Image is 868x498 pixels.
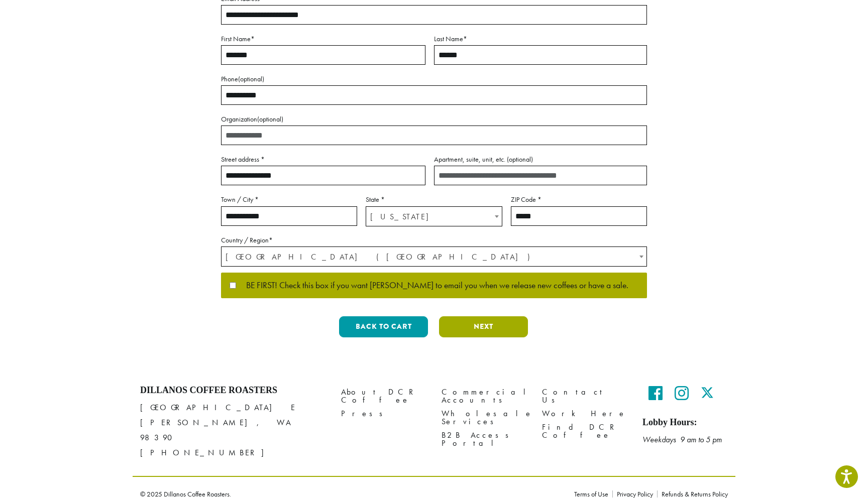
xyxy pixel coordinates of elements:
[341,407,426,421] a: Press
[434,33,647,45] label: Last Name
[341,385,426,407] a: About DCR Coffee
[140,400,326,460] p: [GEOGRAPHIC_DATA] E [PERSON_NAME], WA 98390 [PHONE_NUMBER]
[542,407,627,421] a: Work Here
[366,207,501,226] span: California
[140,490,559,497] p: © 2025 Dillanos Coffee Roasters.
[442,385,527,407] a: Commercial Accounts
[140,385,326,396] h4: Dillanos Coffee Roasters
[221,113,647,126] label: Organization
[657,490,728,497] a: Refunds & Returns Policy
[511,193,647,206] label: ZIP Code
[222,247,646,267] span: United States (US)
[230,282,236,289] input: BE FIRST! Check this box if you want [PERSON_NAME] to email you when we release new coffees or ha...
[642,434,722,445] em: Weekdays 9 am to 5 pm
[238,74,264,83] span: (optional)
[439,316,528,337] button: Next
[236,281,628,290] span: BE FIRST! Check this box if you want [PERSON_NAME] to email you when we release new coffees or ha...
[221,193,357,206] label: Town / City
[366,206,502,226] span: State
[507,155,533,164] span: (optional)
[574,490,612,497] a: Terms of Use
[221,33,425,45] label: First Name
[339,316,428,337] button: Back to cart
[221,153,425,166] label: Street address
[542,421,627,442] a: Find DCR Coffee
[442,429,527,450] a: B2B Access Portal
[612,490,657,497] a: Privacy Policy
[221,246,647,267] span: Country / Region
[442,407,527,429] a: Wholesale Services
[542,385,627,407] a: Contact Us
[642,417,728,428] h5: Lobby Hours:
[257,114,283,123] span: (optional)
[434,153,647,166] label: Apartment, suite, unit, etc.
[366,193,502,206] label: State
